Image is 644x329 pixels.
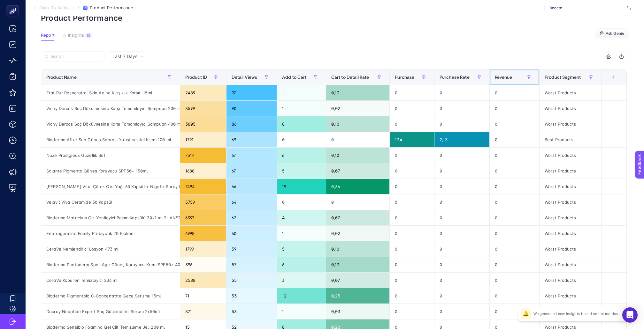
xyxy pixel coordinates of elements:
[540,101,601,116] div: Worst Products
[326,101,390,116] div: 0,02
[277,210,326,225] div: 4
[112,53,137,60] span: Last 7 Days
[180,101,226,116] div: 3599
[226,226,277,241] div: 60
[490,116,540,132] div: 0
[490,132,540,147] div: 0
[41,210,180,225] div: Bioderma Matricium Cilt Yenileyici Bakım Kapsülü 30x1 ml PUANSIZDIR
[277,304,326,319] div: 1
[41,132,180,147] div: Bioderma After Sun Güneş Sonrası Yatıştırıcı Jel Krem 100 ml
[390,241,434,257] div: 0
[434,116,489,132] div: 0
[226,101,277,116] div: 90
[277,148,326,163] div: 6
[180,132,226,147] div: 1791
[434,241,489,257] div: 0
[180,210,226,225] div: 6397
[440,75,470,80] span: Purchase Rate
[277,179,326,194] div: 19
[434,85,489,100] div: 0
[180,194,226,210] div: 5759
[331,75,369,80] span: Cart to Detail Rate
[180,179,226,194] div: 7494
[390,148,434,163] div: 0
[41,163,180,179] div: Solante Pigmenta Güneş Koruyucu SPF50+ 150ml
[326,257,390,272] div: 0,13
[390,179,434,194] div: 0
[326,116,390,132] div: 0,10
[490,210,540,225] div: 0
[434,304,489,319] div: 0
[490,148,540,163] div: 0
[390,210,434,225] div: 0
[185,75,207,80] span: Product ID
[277,116,326,132] div: 8
[41,85,180,100] div: Etat Pur Resveratrol Skin Aging Kırışıklık Karşıtı 15ml
[326,273,390,288] div: 0,07
[326,194,390,210] div: 0
[180,288,226,303] div: 71
[495,75,512,80] span: Revenue
[521,309,531,319] div: 🔔
[533,311,618,316] p: We generated new insights based on the metrics
[277,257,326,272] div: 6
[277,273,326,288] div: 3
[622,307,638,323] div: Open Intercom Messenger
[545,75,581,80] span: Product Segment
[390,85,434,100] div: 0
[434,179,489,194] div: 0
[41,13,629,23] p: Product Performance
[180,241,226,257] div: 1799
[41,288,180,303] div: Bioderma Pigmentbio C-Concentrate Gece Serumu 15ml
[85,33,92,38] div: 10
[277,132,326,147] div: 0
[434,194,489,210] div: 0
[326,241,390,257] div: 0,10
[232,75,257,80] span: Detail Views
[540,179,601,194] div: Worst Products
[50,54,101,59] input: Search
[490,179,540,194] div: 0
[390,257,434,272] div: 0
[434,273,489,288] div: 0
[540,85,601,100] div: Worst Products
[41,116,180,132] div: Vichy Dercos Saç Dökülmesine Karşı Tamamlayıcı Şampuan 400 ml
[550,5,625,11] span: Recete
[180,163,226,179] div: 1688
[607,75,619,80] div: +
[540,148,601,163] div: Worst Products
[390,101,434,116] div: 0
[46,75,77,80] span: Product Name
[226,179,277,194] div: 66
[540,288,601,303] div: Worst Products
[180,148,226,163] div: 7514
[226,116,277,132] div: 86
[180,304,226,319] div: 871
[390,273,434,288] div: 0
[490,194,540,210] div: 0
[326,163,390,179] div: 0,07
[540,257,601,272] div: Worst Products
[627,5,631,11] img: svg%3e
[390,132,434,147] div: 134
[606,31,624,36] span: Ask Genie
[607,75,612,89] div: 9 items selected
[490,85,540,100] div: 0
[434,101,489,116] div: 0
[41,304,180,319] div: Ducray Neoptide Expert Saç Güçlendirici Serum 2x50ml
[434,226,489,241] div: 0
[226,132,277,147] div: 69
[226,148,277,163] div: 67
[540,304,601,319] div: Worst Products
[540,226,601,241] div: Worst Products
[226,273,277,288] div: 55
[40,5,74,11] span: Back To Analysis
[41,273,180,288] div: CeraVe Köpüren Temizleyici 236 ml
[490,288,540,303] div: 0
[277,288,326,303] div: 12
[226,194,277,210] div: 64
[41,101,180,116] div: Vichy Dercos Saç Dökülmesine Karşı Tamamlayıcı Şampuan 200 ml
[434,148,489,163] div: 0
[90,5,133,11] span: Product Performance
[326,179,390,194] div: 0,36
